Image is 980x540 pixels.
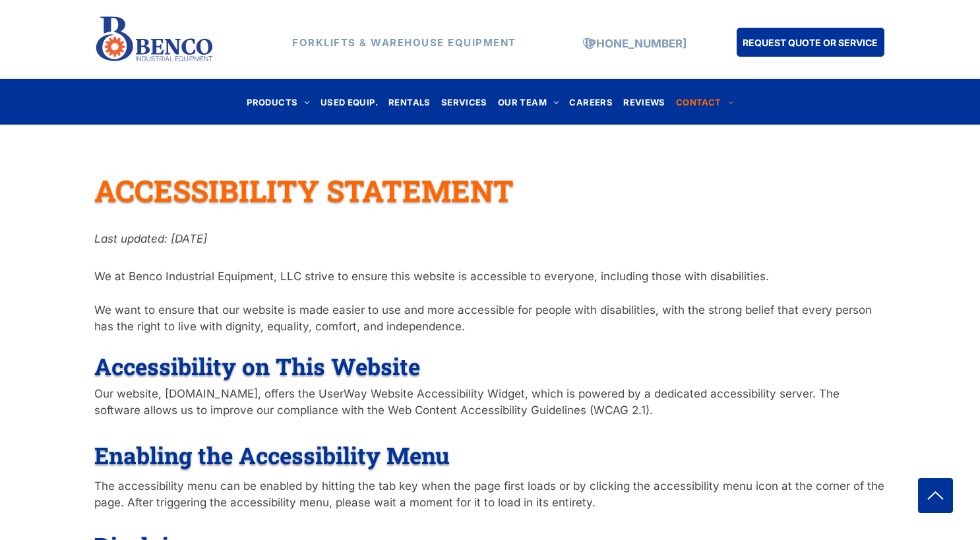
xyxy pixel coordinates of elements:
span: We at Benco Industrial Equipment, LLC strive to ensure this website is accessible to everyone, in... [94,270,769,283]
a: REVIEWS [618,93,671,111]
span: Enabling the Accessibility Menu [94,440,450,470]
span: ACCESSIBILITY STATEMENT [94,171,514,210]
span: Last updated: [DATE] [94,232,207,245]
a: PRODUCTS [241,93,315,111]
a: CONTACT [671,93,739,111]
a: REQUEST QUOTE OR SERVICE [737,28,884,57]
a: OUR TEAM [493,93,565,111]
a: CAREERS [564,93,618,111]
a: USED EQUIP. [315,93,383,111]
span: Accessibility on This Website [94,351,420,381]
span: REQUEST QUOTE OR SERVICE [743,30,878,55]
strong: FORKLIFTS & WAREHOUSE EQUIPMENT [292,36,516,49]
span: We want to ensure that our website is made easier to use and more accessible for people with disa... [94,303,872,334]
span: Our website, [DOMAIN_NAME], offers the UserWay Website Accessibility Widget, which is powered by ... [94,387,840,417]
a: [PHONE_NUMBER] [585,37,687,50]
a: RENTALS [383,93,436,111]
span: The accessibility menu can be enabled by hitting the tab key when the page first loads or by clic... [94,479,884,510]
a: SERVICES [436,93,493,111]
